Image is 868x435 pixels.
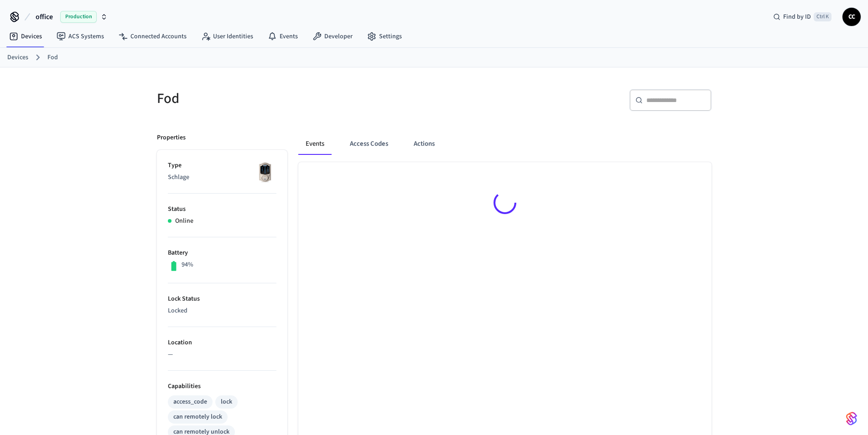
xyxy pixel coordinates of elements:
[7,53,28,62] a: Devices
[175,216,193,226] p: Online
[168,173,276,182] p: Schlage
[814,12,832,21] span: Ctrl K
[168,306,276,316] p: Locked
[842,8,861,26] button: CC
[60,11,97,23] span: Production
[47,53,58,62] a: Fod
[168,294,276,304] p: Lock Status
[254,161,276,184] img: Schlage Sense Smart Deadbolt with Camelot Trim, Front
[111,28,194,45] a: Connected Accounts
[157,133,186,143] p: Properties
[49,28,111,45] a: ACS Systems
[168,161,276,170] p: Type
[36,11,53,22] span: office
[360,28,409,45] a: Settings
[260,28,305,45] a: Events
[783,12,811,21] span: Find by ID
[168,338,276,348] p: Location
[2,28,49,45] a: Devices
[221,397,232,407] div: lock
[298,133,712,155] div: ant example
[766,9,839,25] div: Find by IDCtrl K
[843,9,860,25] span: CC
[157,89,429,108] h5: Fod
[168,205,276,214] p: Status
[406,133,442,155] button: Actions
[173,412,222,422] div: can remotely lock
[182,260,193,270] p: 94%
[168,350,276,359] p: —
[194,28,260,45] a: User Identities
[168,382,276,391] p: Capabilities
[168,248,276,258] p: Battery
[846,411,857,426] img: SeamLogoGradient.69752ec5.svg
[173,397,207,407] div: access_code
[298,133,332,155] button: Events
[343,133,395,155] button: Access Codes
[305,28,360,45] a: Developer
